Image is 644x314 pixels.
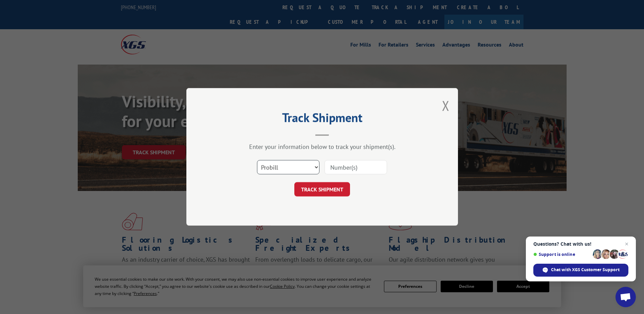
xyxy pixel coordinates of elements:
[533,241,628,247] span: Questions? Chat with us!
[325,160,387,175] input: Number(s)
[533,264,628,277] div: Chat with XGS Customer Support
[220,113,424,126] h2: Track Shipment
[551,267,620,273] span: Chat with XGS Customer Support
[533,252,590,257] span: Support is online
[442,97,449,115] button: Close modal
[615,287,636,307] div: Open chat
[220,143,424,151] div: Enter your information below to track your shipment(s).
[623,240,631,248] span: Close chat
[294,182,350,197] button: TRACK SHIPMENT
